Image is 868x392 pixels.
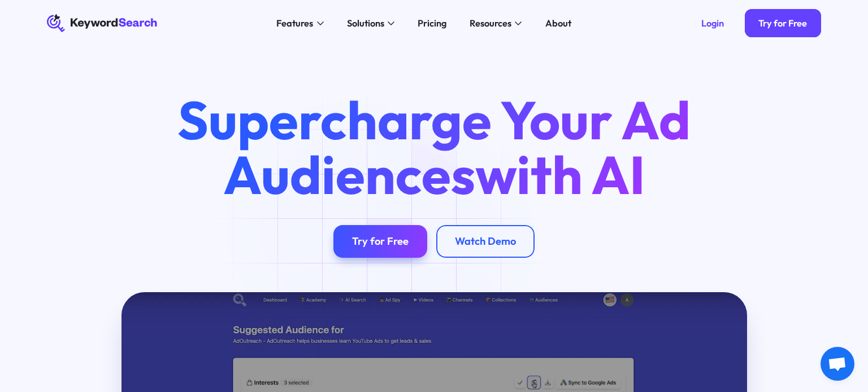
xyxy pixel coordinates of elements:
[418,16,446,30] div: Pricing
[758,17,807,29] div: Try for Free
[411,14,454,33] a: Pricing
[745,9,821,37] a: Try for Free
[347,16,384,30] div: Solutions
[687,9,737,37] a: Login
[545,16,571,30] div: About
[470,16,511,30] div: Resources
[156,93,712,202] h1: Supercharge Your Ad Audiences
[276,16,313,30] div: Features
[455,235,516,248] div: Watch Demo
[333,225,427,257] a: Try for Free
[538,14,578,33] a: About
[475,141,645,208] span: with AI
[701,17,724,29] div: Login
[821,347,854,381] a: Open chat
[352,235,409,248] div: Try for Free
